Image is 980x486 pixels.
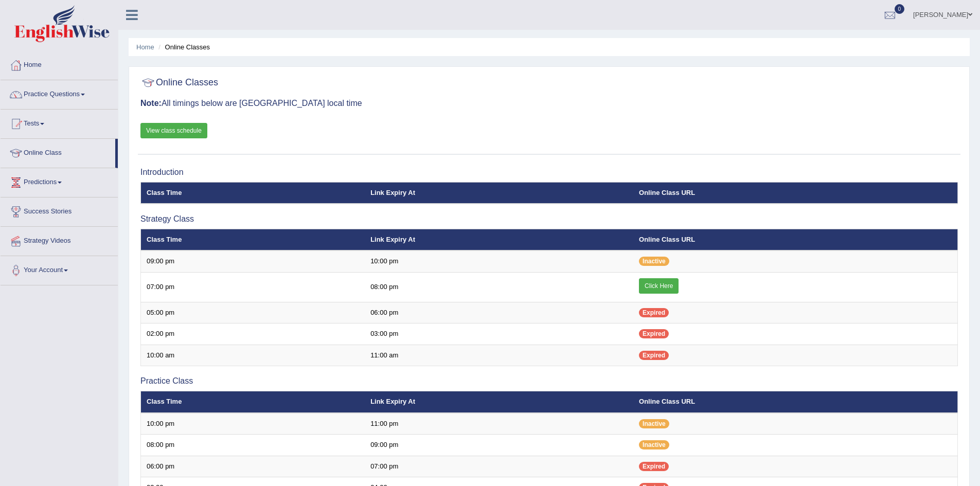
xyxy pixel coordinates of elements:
[639,351,669,360] span: Expired
[141,272,365,302] td: 07:00 pm
[365,302,633,323] td: 06:00 pm
[639,419,669,428] span: Inactive
[365,345,633,366] td: 11:00 am
[141,413,365,435] td: 10:00 pm
[140,99,958,108] h3: All timings below are [GEOGRAPHIC_DATA] local time
[141,302,365,323] td: 05:00 pm
[365,323,633,345] td: 03:00 pm
[141,229,365,250] th: Class Time
[895,4,905,14] span: 0
[141,456,365,477] td: 06:00 pm
[365,229,633,250] th: Link Expiry At
[140,376,958,386] h3: Practice Class
[1,256,118,282] a: Your Account
[140,214,958,224] h3: Strategy Class
[639,462,669,471] span: Expired
[365,391,633,413] th: Link Expiry At
[141,345,365,366] td: 10:00 am
[140,168,958,177] h3: Introduction
[1,168,118,194] a: Predictions
[136,43,154,51] a: Home
[1,197,118,223] a: Success Stories
[1,110,118,135] a: Tests
[141,435,365,456] td: 08:00 pm
[365,272,633,302] td: 08:00 pm
[633,391,957,413] th: Online Class URL
[639,440,669,449] span: Inactive
[639,308,669,317] span: Expired
[140,75,218,91] h2: Online Classes
[141,182,365,204] th: Class Time
[1,51,118,77] a: Home
[365,435,633,456] td: 09:00 pm
[140,99,162,107] b: Note:
[365,250,633,272] td: 10:00 pm
[633,182,957,204] th: Online Class URL
[365,413,633,435] td: 11:00 pm
[140,123,207,138] a: View class schedule
[639,278,679,294] a: Click Here
[633,229,957,250] th: Online Class URL
[156,42,210,52] li: Online Classes
[1,139,115,165] a: Online Class
[639,257,669,266] span: Inactive
[365,456,633,477] td: 07:00 pm
[1,80,118,106] a: Practice Questions
[639,329,669,338] span: Expired
[365,182,633,204] th: Link Expiry At
[141,250,365,272] td: 09:00 pm
[1,227,118,253] a: Strategy Videos
[141,391,365,413] th: Class Time
[141,323,365,345] td: 02:00 pm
